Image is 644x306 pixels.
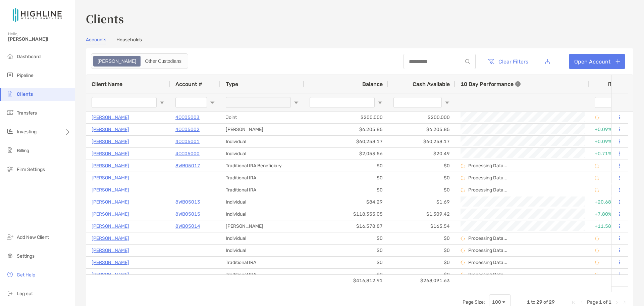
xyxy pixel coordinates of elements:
div: +0.71% [595,148,624,159]
a: 8WB05017 [175,162,200,170]
a: [PERSON_NAME] [92,174,129,182]
a: [PERSON_NAME] [92,162,129,170]
input: Account # Filter Input [175,97,207,108]
div: Next Page [614,300,620,305]
div: 100 [492,299,501,305]
span: Investing [17,129,37,135]
div: $268,091.63 [388,275,455,287]
img: Processing Data icon [461,236,465,241]
p: Processing Data... [468,235,507,241]
img: transfers icon [6,108,14,117]
span: Account # [175,81,202,87]
img: Processing Data icon [461,176,465,180]
h3: Clients [86,11,633,26]
img: investing icon [6,127,14,135]
div: Traditional IRA [220,257,304,268]
div: [PERSON_NAME] [220,124,304,135]
span: Cash Available [413,81,450,87]
img: Processing Data icon [461,248,465,253]
div: $20.49 [388,148,455,160]
img: Processing Data icon [595,188,599,192]
div: First Page [571,300,576,305]
a: [PERSON_NAME] [92,137,129,146]
img: logout icon [6,289,14,297]
span: Billing [17,148,29,154]
span: 29 [549,299,555,305]
img: get-help icon [6,270,14,278]
div: Individual [220,208,304,220]
input: Balance Filter Input [310,97,375,108]
span: to [531,299,535,305]
button: Open Filter Menu [159,100,165,105]
img: Processing Data icon [595,260,599,265]
div: $60,258.17 [304,136,388,147]
span: of [543,299,548,305]
div: $0 [304,172,388,184]
img: input icon [465,59,470,64]
a: 4QC05001 [175,137,200,146]
p: [PERSON_NAME] [92,125,129,134]
a: [PERSON_NAME] [92,198,129,206]
a: [PERSON_NAME] [92,210,129,218]
a: [PERSON_NAME] [92,222,129,230]
p: [PERSON_NAME] [92,113,129,122]
p: 8WB05015 [175,210,200,218]
span: 1 [599,299,602,305]
input: Client Name Filter Input [92,97,157,108]
a: [PERSON_NAME] [92,258,129,267]
div: Individual [220,245,304,256]
img: settings icon [6,252,14,260]
div: +0.09% [595,124,624,135]
div: $0 [304,245,388,256]
div: Joint [220,112,304,123]
input: Cash Available Filter Input [393,97,442,108]
div: $1,309.42 [388,208,455,220]
div: +11.58% [595,221,624,232]
div: $0 [388,232,455,244]
div: Previous Page [579,300,584,305]
span: 29 [536,299,542,305]
div: Page Size: [463,299,485,305]
div: $0 [388,184,455,196]
span: Settings [17,253,35,259]
p: 4QC05002 [175,125,200,134]
p: 8WB05014 [175,222,200,230]
div: +20.68% [595,196,624,208]
span: Balance [362,81,383,87]
div: Individual [220,148,304,160]
a: [PERSON_NAME] [92,186,129,194]
p: 8WB05013 [175,198,200,206]
p: Processing Data... [468,163,507,169]
img: Processing Data icon [461,260,465,265]
div: 10 Day Performance [461,75,521,93]
div: Traditional IRA Beneficiary [220,160,304,172]
a: [PERSON_NAME] [92,149,129,158]
p: Processing Data... [468,260,507,265]
div: $0 [304,232,388,244]
a: Accounts [86,37,106,44]
a: 4QC05003 [175,113,200,122]
div: segmented control [91,53,188,69]
a: [PERSON_NAME] [92,270,129,279]
span: of [603,299,607,305]
div: $416,812.91 [304,275,388,287]
img: Processing Data icon [595,272,599,277]
div: $0 [388,160,455,172]
div: $60,258.17 [388,136,455,147]
span: Client Name [92,81,122,87]
div: $6,205.85 [304,124,388,135]
button: Open Filter Menu [377,100,383,105]
span: Type [226,81,238,87]
div: +0.09% [595,136,624,147]
div: $165.54 [388,220,455,232]
span: Firm Settings [17,167,45,172]
button: Open Filter Menu [444,100,450,105]
div: Individual [220,232,304,244]
a: Open Account [569,54,625,69]
input: ITD Filter Input [595,97,616,108]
